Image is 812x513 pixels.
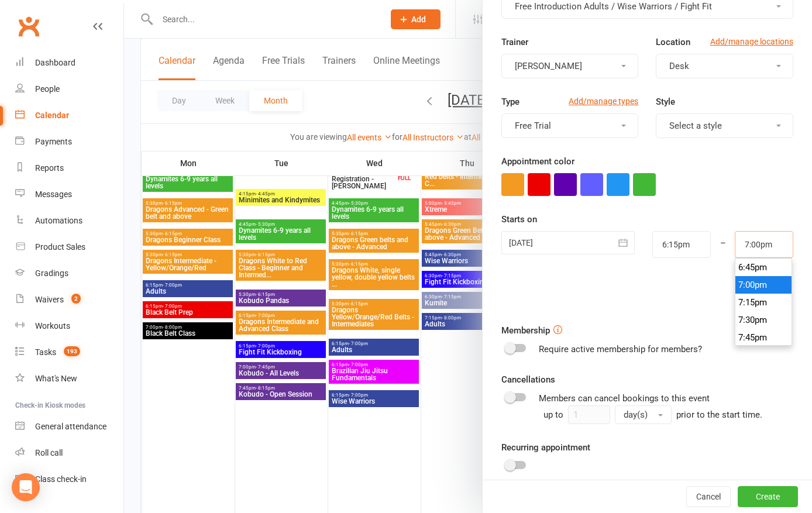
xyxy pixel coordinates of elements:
[71,294,81,304] span: 2
[539,391,793,424] div: Members can cancel bookings to this event
[35,295,64,304] div: Waivers
[656,95,675,109] label: Style
[15,155,123,181] a: Reports
[35,321,70,330] div: Workouts
[539,342,702,356] div: Require active membership for members?
[35,84,60,94] div: People
[15,440,123,466] a: Roll call
[12,473,40,501] div: Open Intercom Messenger
[624,409,648,420] span: day(s)
[710,35,793,48] a: Add/manage locations
[35,268,68,278] div: Gradings
[735,276,792,294] li: 7:00pm
[35,58,75,67] div: Dashboard
[515,1,712,12] span: Free Introduction Adults / Wise Warriors / Fight Fit
[35,163,64,173] div: Reports
[738,486,798,507] button: Create
[15,181,123,208] a: Messages
[615,405,672,424] button: day(s)
[735,259,792,276] li: 6:45pm
[501,95,519,109] label: Type
[15,466,123,493] a: Class kiosk mode
[501,113,639,138] button: Free Trial
[35,474,87,484] div: Class check-in
[669,61,689,71] span: Desk
[710,231,735,307] div: –
[15,313,123,339] a: Workouts
[35,242,85,252] div: Product Sales
[35,111,69,120] div: Calendar
[35,190,72,199] div: Messages
[15,414,123,440] a: General attendance kiosk mode
[569,95,638,108] a: Add/manage types
[669,120,722,131] span: Select a style
[501,35,528,49] label: Trainer
[501,323,550,338] label: Membership
[543,405,672,424] div: up to
[515,120,551,131] span: Free Trial
[15,208,123,234] a: Automations
[15,102,123,129] a: Calendar
[15,76,123,102] a: People
[735,294,792,311] li: 7:15pm
[35,347,56,357] div: Tasks
[501,212,537,226] label: Starts on
[735,311,792,329] li: 7:30pm
[686,486,731,507] button: Cancel
[35,216,82,225] div: Automations
[501,54,639,78] button: [PERSON_NAME]
[15,234,123,260] a: Product Sales
[656,54,793,78] button: Desk
[501,154,574,168] label: Appointment color
[515,61,582,71] span: [PERSON_NAME]
[15,339,123,366] a: Tasks 193
[15,366,123,392] a: What's New
[35,137,72,146] div: Payments
[656,113,793,138] button: Select a style
[15,129,123,155] a: Payments
[501,373,555,387] label: Cancellations
[35,422,106,431] div: General attendance
[15,50,123,76] a: Dashboard
[35,448,63,457] div: Roll call
[735,329,792,346] li: 7:45pm
[501,440,590,455] label: Recurring appointment
[35,374,77,383] div: What's New
[15,260,123,287] a: Gradings
[656,35,690,49] label: Location
[14,12,43,41] a: Clubworx
[15,287,123,313] a: Waivers 2
[676,409,762,420] span: prior to the start time.
[64,346,80,356] span: 193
